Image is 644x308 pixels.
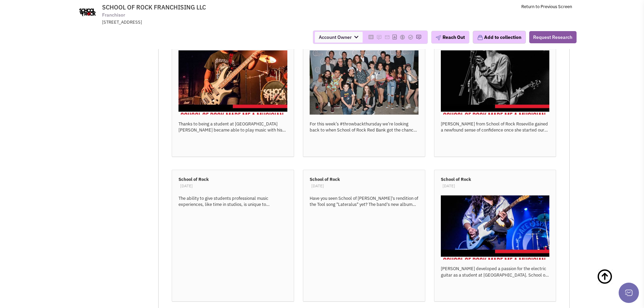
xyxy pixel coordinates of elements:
[178,121,286,164] span: Thanks to being a student at School of Rock Elk Grove, Gabriel became able to play music with his...
[178,183,193,188] span: [DATE]
[102,19,279,26] div: [STREET_ADDRESS]
[178,50,287,115] img: B0mEpzs0DkeIpLP2kM7gtg.jpg
[315,32,362,43] span: Account Owner
[473,31,526,44] button: Add to collection
[376,34,382,40] img: Please add to your accounts
[400,34,405,40] img: Please add to your accounts
[408,34,413,40] img: Please add to your accounts
[384,34,390,40] img: Please add to your accounts
[310,121,417,171] span: For this week’s #throwbackthursday we’re looking back to when School of Rock Red Bank got the cha...
[310,195,418,245] span: Have you seen School of Rock's rendition of the Tool song "Lateralus" yet? The band's new album d...
[441,195,550,260] img: fU9F4m2UHkOxKQ2KYqaPuA.jpg
[597,262,630,306] a: Back To Top
[102,3,206,11] span: SCHOOL OF ROCK FRANCHISING LLC
[477,34,483,41] img: icon-collection-lavender.png
[310,50,419,115] img: -AGGmobVBUGpJMbiV8qw6A.jpg
[178,195,285,245] span: The ability to give students professional music experiences, like time in studios, is unique to S...
[431,31,469,44] button: Reach Out
[310,183,324,188] span: [DATE]
[441,176,471,182] b: School of Rock
[416,34,421,40] img: Please add to your accounts
[441,50,550,115] img: ZPCoiFDCs0GFU2up4FRrXQ.jpg
[529,31,576,43] button: Request Research
[435,35,441,41] img: plane.png
[178,176,209,182] b: School of Rock
[102,11,125,19] span: Franchisor
[441,183,455,188] span: [DATE]
[310,176,340,182] b: School of Rock
[441,121,548,164] span: Jocelyn from School of Rock Roseville gained a newfound sense of confidence once she started our ...
[521,4,572,9] a: Return to Previous Screen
